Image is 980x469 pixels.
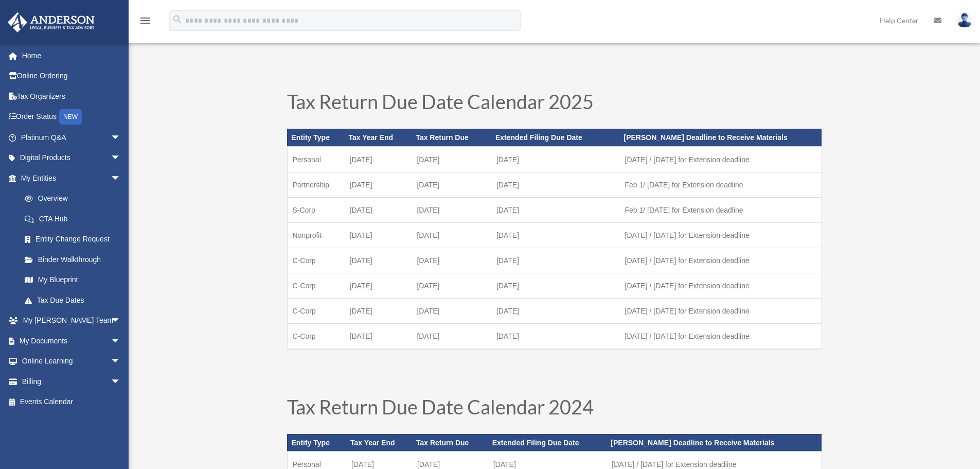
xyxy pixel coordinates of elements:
img: Anderson Advisors Platinum Portal [5,12,98,32]
td: [DATE] [412,147,491,172]
td: [DATE] [412,222,491,248]
td: [DATE] [412,172,491,197]
i: menu [139,14,151,27]
th: Extended Filing Due Date [491,129,620,146]
td: [DATE] [491,147,620,172]
th: Tax Return Due [412,434,488,451]
a: My Blueprint [14,270,136,290]
td: [DATE] [345,273,412,298]
a: My [PERSON_NAME] Teamarrow_drop_down [7,310,136,331]
a: CTA Hub [14,209,136,229]
td: [DATE] / [DATE] for Extension deadline [620,298,822,323]
td: C-Corp [287,323,345,349]
td: [DATE] [345,222,412,248]
span: arrow_drop_down [111,127,131,148]
td: [DATE] / [DATE] for Extension deadline [620,323,822,349]
td: Feb 1/ [DATE] for Extension deadline [620,172,822,197]
a: Digital Productsarrow_drop_down [7,148,136,168]
th: Entity Type [287,434,346,451]
td: [DATE] [345,172,412,197]
a: Home [7,45,136,66]
td: [DATE] [345,147,412,172]
span: arrow_drop_down [111,310,131,332]
h1: Tax Return Due Date Calendar 2025 [287,92,822,116]
span: arrow_drop_down [111,371,131,392]
td: [DATE] / [DATE] for Extension deadline [620,273,822,298]
th: Entity Type [287,129,345,146]
a: Online Learningarrow_drop_down [7,351,136,372]
a: My Documentsarrow_drop_down [7,331,136,351]
a: My Entitiesarrow_drop_down [7,168,136,188]
td: [DATE] [345,298,412,323]
td: Partnership [287,172,345,197]
th: Tax Year End [346,434,412,451]
td: [DATE] [345,248,412,273]
a: Entity Change Request [14,229,136,250]
a: Tax Due Dates [14,290,131,310]
a: Platinum Q&Aarrow_drop_down [7,127,136,148]
img: User Pic [957,13,972,28]
td: Nonprofit [287,222,345,248]
td: [DATE] / [DATE] for Extension deadline [620,248,822,273]
td: [DATE] [491,298,620,323]
td: [DATE] / [DATE] for Extension deadline [620,147,822,172]
td: [DATE] [412,248,491,273]
th: Tax Year End [345,129,412,146]
th: [PERSON_NAME] Deadline to Receive Materials [620,129,822,146]
span: arrow_drop_down [111,351,131,372]
i: search [172,14,183,25]
a: Order StatusNEW [7,107,136,128]
td: [DATE] [345,197,412,222]
td: Personal [287,147,345,172]
a: Online Ordering [7,66,136,86]
td: [DATE] [412,298,491,323]
a: Overview [14,188,136,209]
td: [DATE] [491,197,620,222]
a: Binder Walkthrough [14,249,136,270]
a: menu [139,18,151,27]
td: [DATE] [412,323,491,349]
td: [DATE] [412,273,491,298]
td: [DATE] [412,197,491,222]
div: NEW [59,109,82,125]
span: arrow_drop_down [111,331,131,352]
td: S-Corp [287,197,345,222]
a: Tax Organizers [7,86,136,107]
th: [PERSON_NAME] Deadline to Receive Materials [607,434,822,451]
td: C-Corp [287,273,345,298]
td: [DATE] [491,248,620,273]
td: [DATE] [491,273,620,298]
td: C-Corp [287,248,345,273]
a: Events Calendar [7,392,136,412]
td: Feb 1/ [DATE] for Extension deadline [620,197,822,222]
td: [DATE] [491,323,620,349]
span: arrow_drop_down [111,168,131,189]
th: Extended Filing Due Date [488,434,607,451]
th: Tax Return Due [412,129,491,146]
td: [DATE] [345,323,412,349]
td: [DATE] / [DATE] for Extension deadline [620,222,822,248]
a: Billingarrow_drop_down [7,371,136,392]
td: [DATE] [491,222,620,248]
span: arrow_drop_down [111,148,131,169]
h1: Tax Return Due Date Calendar 2024 [287,397,822,422]
td: [DATE] [491,172,620,197]
td: C-Corp [287,298,345,323]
